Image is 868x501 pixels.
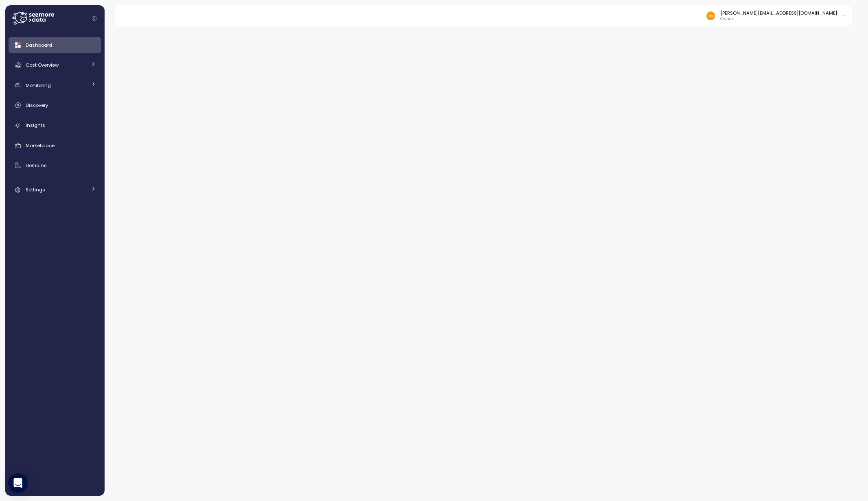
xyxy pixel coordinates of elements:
[9,97,101,113] a: Discovery
[26,102,48,108] span: Discovery
[26,142,55,149] span: Marketplace
[9,137,101,154] a: Marketplace
[720,16,837,22] p: Owner
[26,42,52,48] span: Dashboard
[26,82,51,89] span: Monitoring
[9,37,101,53] a: Dashboard
[89,15,99,22] button: Collapse navigation
[9,182,101,198] a: Settings
[26,122,45,128] span: Insights
[26,162,47,169] span: Domains
[8,473,28,493] div: Open Intercom Messenger
[9,157,101,174] a: Domains
[9,117,101,134] a: Insights
[9,57,101,73] a: Cost Overview
[706,11,715,20] img: 48afdbe2e260b3f1599ee2f418cb8277
[26,187,45,193] span: Settings
[26,62,59,68] span: Cost Overview
[9,77,101,93] a: Monitoring
[720,10,837,16] div: [PERSON_NAME][EMAIL_ADDRESS][DOMAIN_NAME]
